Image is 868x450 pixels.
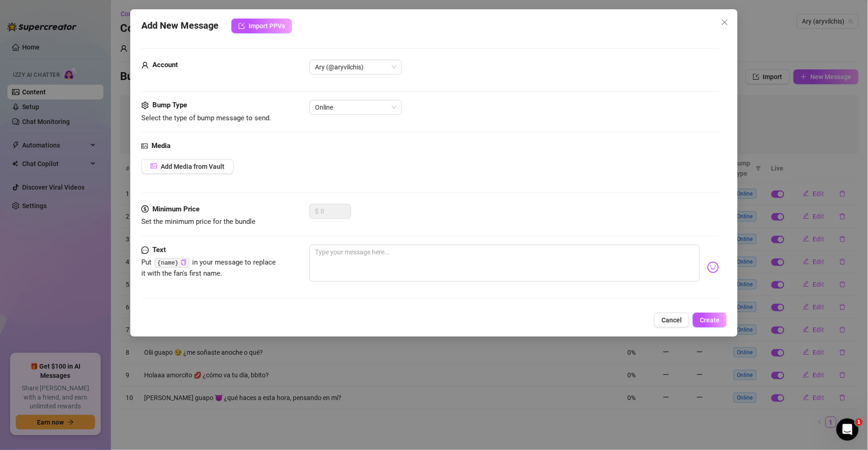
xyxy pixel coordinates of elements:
span: Set the minimum price for the bundle [141,217,255,226]
span: copy [180,259,186,265]
button: Click to Copy [180,259,186,266]
span: close [721,18,728,26]
span: Select the type of bump message to send. [141,114,271,122]
span: Online [315,100,396,114]
strong: Bump Type [152,101,187,109]
button: Create [693,313,727,327]
span: Ary (@aryvilchis) [315,60,396,74]
span: picture [141,141,148,152]
code: {name} [154,258,189,268]
button: Cancel [654,313,689,327]
strong: Account [152,61,178,69]
span: picture [151,163,157,169]
span: Put in your message to replace it with the fan's first name. [141,258,276,277]
span: message [141,245,149,256]
span: Close [717,18,732,26]
span: 1 [856,419,863,426]
span: import [238,23,245,29]
span: user [141,60,149,71]
span: Import PPVs [249,22,285,30]
span: Add New Message [141,18,219,33]
iframe: Intercom live chat [837,419,859,441]
span: Create [700,316,720,324]
span: Cancel [662,316,682,324]
span: dollar [141,204,149,215]
button: Add Media from Vault [141,159,234,174]
button: Close [717,15,732,30]
img: svg%3e [707,261,719,273]
button: Import PPVs [231,18,292,33]
span: Add Media from Vault [161,163,225,170]
strong: Media [152,142,170,150]
strong: Text [152,246,166,254]
strong: Minimum Price [152,205,200,213]
span: setting [141,100,149,111]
